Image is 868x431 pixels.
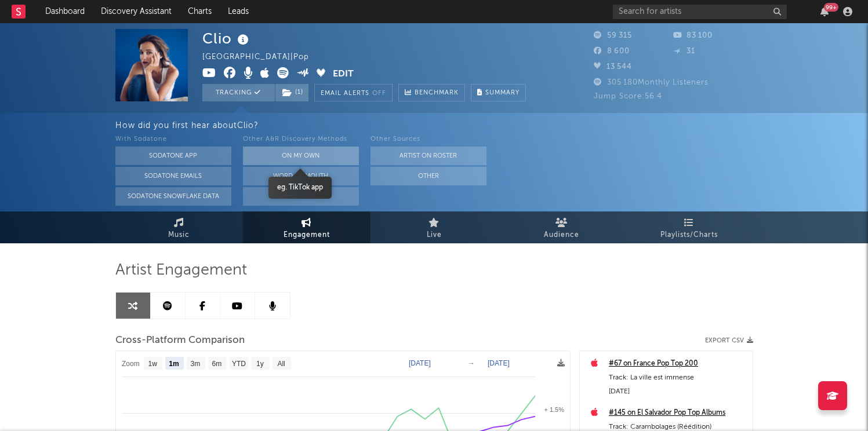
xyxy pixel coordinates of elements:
input: Search for artists [613,5,787,19]
span: Artist Engagement [115,264,247,277]
button: Sodatone Emails [115,167,231,185]
button: On My Own [243,147,359,165]
button: Other [371,167,486,185]
text: + 1.5% [544,406,564,413]
span: Audience [544,228,579,242]
text: [DATE] [488,359,510,367]
a: Playlists/Charts [626,211,753,243]
a: Benchmark [398,84,465,101]
a: #145 on El Salvador Pop Top Albums [609,406,747,420]
span: 13 544 [594,63,632,71]
span: 83 100 [673,32,713,39]
span: ( 1 ) [275,84,309,101]
text: → [468,359,475,367]
text: [DATE] [409,359,431,367]
span: Cross-Platform Comparison [115,334,245,348]
button: Summary [471,84,526,101]
button: Edit [333,67,354,82]
button: Other Tools [243,187,359,206]
a: #67 on France Pop Top 200 [609,357,747,371]
div: Clio [202,29,252,48]
div: Track: La ville est immense [609,371,747,385]
span: 8 600 [594,48,630,55]
a: Audience [498,211,626,243]
div: [DATE] [609,385,747,399]
button: Export CSV [705,337,753,344]
text: Zoom [122,360,140,368]
a: Live [371,211,498,243]
text: 1y [256,360,264,368]
a: Music [115,211,243,243]
span: Live [427,228,442,242]
em: Off [372,90,386,97]
span: Engagement [284,228,330,242]
text: YTD [231,360,245,368]
div: Other A&R Discovery Methods [243,133,359,147]
div: With Sodatone [115,133,231,147]
span: Music [168,228,190,242]
text: 1w [148,360,157,368]
span: Benchmark [415,86,459,100]
button: Sodatone App [115,147,231,165]
button: Artist on Roster [371,147,486,165]
div: Other Sources [371,133,486,147]
span: 305 180 Monthly Listeners [594,79,709,86]
button: Tracking [202,84,275,101]
button: (1) [275,84,308,101]
div: 99 + [824,3,838,12]
span: Jump Score: 56.4 [594,93,662,100]
text: 1m [169,360,179,368]
span: 59 315 [594,32,632,39]
span: Playlists/Charts [660,228,718,242]
button: Sodatone Snowflake Data [115,187,231,206]
text: All [277,360,285,368]
text: 6m [212,360,221,368]
button: Word Of Mouth [243,167,359,185]
span: 31 [673,48,695,55]
button: 99+ [820,7,829,16]
button: Email AlertsOff [314,84,393,101]
text: 3m [190,360,200,368]
span: Summary [485,90,520,96]
a: Engagement [243,211,371,243]
div: [GEOGRAPHIC_DATA] | Pop [202,50,322,64]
